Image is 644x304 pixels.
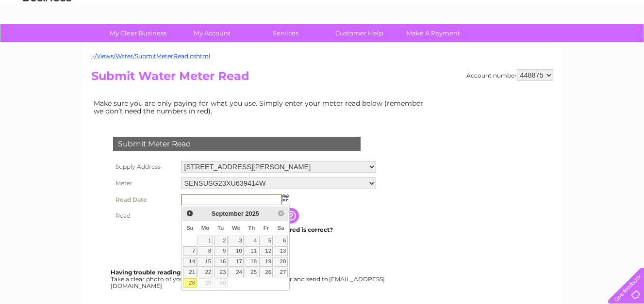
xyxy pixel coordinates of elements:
[98,24,178,42] a: My Clear Business
[111,159,179,175] th: Supply Address
[248,225,255,231] span: Thursday
[229,246,244,256] a: 10
[579,41,603,48] a: Contact
[113,137,361,151] div: Submit Meter Read
[282,194,289,202] img: ...
[214,268,228,277] a: 23
[229,257,244,267] a: 17
[245,268,258,277] a: 25
[198,236,213,245] a: 1
[274,268,287,277] a: 27
[184,208,195,219] a: Prev
[172,24,252,42] a: My Account
[274,236,287,245] a: 6
[259,268,273,277] a: 26
[217,225,224,231] span: Tuesday
[283,208,301,224] input: Information
[497,41,519,48] a: Energy
[198,257,213,267] a: 15
[229,236,244,245] a: 3
[111,175,179,192] th: Meter
[111,269,219,276] b: Having trouble reading your meter?
[111,192,179,208] th: Read Date
[259,236,273,245] a: 5
[91,97,431,117] td: Make sure you are only paying for what you use. Simply enter your meter read below (remember we d...
[264,225,269,231] span: Friday
[232,225,240,231] span: Wednesday
[91,69,553,88] h2: Submit Water Meter Read
[214,236,228,245] a: 2
[111,208,179,224] th: Read
[186,209,194,217] span: Prev
[274,257,287,267] a: 20
[278,225,284,231] span: Saturday
[111,269,386,289] div: Take a clear photo of your readings, tell us which supply it's for and send to [EMAIL_ADDRESS][DO...
[274,246,287,256] a: 13
[259,246,273,256] a: 12
[212,210,244,217] span: September
[198,268,213,277] a: 22
[246,24,326,42] a: Services
[201,225,210,231] span: Monday
[560,41,574,48] a: Blog
[525,41,554,48] a: Telecoms
[229,268,244,277] a: 24
[91,52,210,60] a: ~/Views/Water/SubmitMeterRead.cshtml
[183,257,197,267] a: 14
[198,246,213,256] a: 8
[22,25,72,55] img: logo.png
[612,41,635,48] a: Log out
[245,210,259,217] span: 2025
[259,257,273,267] a: 19
[214,246,228,256] a: 9
[183,246,197,256] a: 7
[186,225,194,231] span: Sunday
[179,224,379,236] td: Are you sure the read you have entered is correct?
[319,24,399,42] a: Customer Help
[461,5,528,17] a: 0333 014 3131
[93,5,552,47] div: Clear Business is a trading name of Verastar Limited (registered in [GEOGRAPHIC_DATA] No. 3667643...
[393,24,473,42] a: Make A Payment
[245,236,258,245] a: 4
[245,257,258,267] a: 18
[245,246,258,256] a: 11
[214,257,228,267] a: 16
[183,278,197,288] a: 28
[466,69,553,81] div: Account number
[183,268,197,277] a: 21
[473,41,492,48] a: Water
